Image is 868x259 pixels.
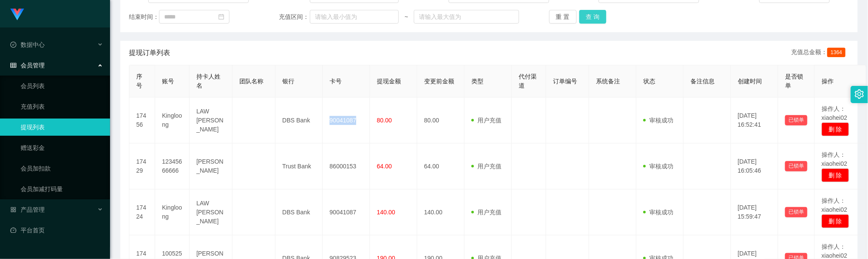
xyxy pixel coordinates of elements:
td: LAW [PERSON_NAME] [189,98,232,143]
span: 是否锁单 [785,73,803,89]
button: 已锁单 [785,115,807,125]
span: 创建时间 [738,78,762,85]
span: ~ [399,12,414,21]
td: 90041087 [323,98,370,143]
span: 操作人：xiaohei02 [822,197,847,213]
input: 请输入最大值为 [414,10,519,24]
span: 操作人：xiaohei02 [822,105,847,121]
span: 备注信息 [691,78,715,85]
span: 账号 [162,78,174,85]
span: 操作人：xiaohei02 [822,151,847,167]
td: Kingloong [155,189,189,235]
a: 会员加扣款 [21,160,103,177]
span: 系统备注 [596,78,620,85]
td: 90041087 [323,189,370,235]
td: 17424 [129,189,155,235]
span: 用户充值 [471,163,501,170]
i: 图标: check-circle-o [10,42,16,48]
span: 用户充值 [471,117,501,124]
img: logo.9652507e.png [10,9,24,21]
a: 赠送彩金 [21,139,103,156]
i: 图标: appstore-o [10,207,16,213]
td: Trust Bank [275,143,323,189]
a: 会员列表 [21,77,103,94]
button: 已锁单 [785,161,807,171]
span: 提现订单列表 [129,48,170,58]
span: 结束时间： [129,12,159,21]
td: 17429 [129,143,155,189]
td: [PERSON_NAME] [189,143,232,189]
span: 银行 [282,78,294,85]
button: 删 除 [822,122,849,136]
span: 订单编号 [553,78,577,85]
button: 删 除 [822,168,849,182]
td: DBS Bank [275,189,323,235]
td: 64.00 [417,143,465,189]
span: 团队名称 [239,78,263,85]
td: 86000153 [323,143,370,189]
span: 序号 [136,73,142,89]
span: 产品管理 [10,206,45,213]
span: 64.00 [377,163,392,170]
span: 审核成功 [643,209,673,216]
span: 操作人：xiaohei02 [822,243,847,259]
a: 图标: dashboard平台首页 [10,222,103,239]
span: 提现金额 [377,78,401,85]
td: DBS Bank [275,98,323,143]
a: 提现列表 [21,119,103,136]
td: Kingloong [155,98,189,143]
span: 持卡人姓名 [196,73,220,89]
i: 图标: table [10,62,16,68]
div: 充值总金额： [791,48,849,58]
span: 状态 [643,78,655,85]
td: LAW [PERSON_NAME] [189,189,232,235]
td: [DATE] 15:59:47 [731,189,778,235]
button: 删 除 [822,214,849,228]
span: 充值区间： [279,12,310,21]
i: 图标: calendar [218,14,224,20]
button: 已锁单 [785,207,807,217]
a: 充值列表 [21,98,103,115]
td: 12345666666 [155,143,189,189]
span: 1364 [827,48,846,57]
span: 变更前金额 [424,78,454,85]
td: 140.00 [417,189,465,235]
input: 请输入最小值为 [310,10,399,24]
span: 审核成功 [643,117,673,124]
span: 80.00 [377,117,392,124]
span: 数据中心 [10,41,45,48]
td: [DATE] 16:52:41 [731,98,778,143]
span: 操作 [822,78,834,85]
button: 查 询 [579,10,607,24]
td: 80.00 [417,98,465,143]
span: 用户充值 [471,209,501,216]
a: 会员加减打码量 [21,180,103,198]
button: 重 置 [549,10,577,24]
span: 审核成功 [643,163,673,170]
td: 17456 [129,98,155,143]
span: 代付渠道 [519,73,537,89]
span: 类型 [471,78,483,85]
td: [DATE] 16:05:46 [731,143,778,189]
span: 会员管理 [10,62,45,69]
span: 140.00 [377,209,395,216]
i: 图标: setting [855,89,864,99]
span: 卡号 [330,78,342,85]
